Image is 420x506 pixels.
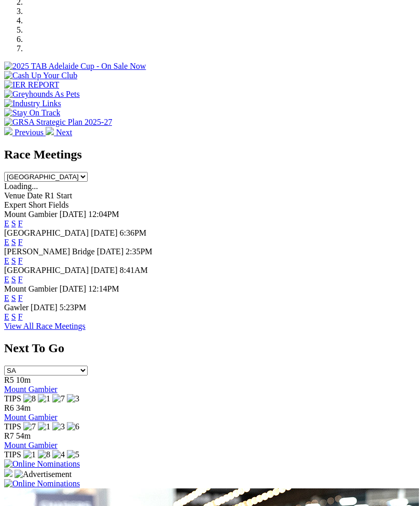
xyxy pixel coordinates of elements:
a: Mount Gambier [4,385,58,394]
h2: Race Meetings [4,148,416,162]
a: E [4,312,9,321]
span: TIPS [4,422,21,431]
img: 6 [67,422,79,431]
span: 5:23PM [60,303,87,312]
span: [DATE] [31,303,58,312]
span: Mount Gambier [4,210,58,219]
img: IER REPORT [4,80,59,90]
img: 8 [23,394,36,403]
span: [PERSON_NAME] Bridge [4,247,95,256]
img: chevron-left-pager-white.svg [4,127,12,135]
img: 3 [52,422,65,431]
img: 1 [38,394,50,403]
img: 7 [23,422,36,431]
img: 2025 TAB Adelaide Cup - On Sale Now [4,62,146,71]
span: 10m [16,375,31,384]
a: S [11,238,16,247]
span: [DATE] [91,228,118,237]
img: 4 [52,450,65,459]
a: View All Race Meetings [4,322,86,330]
span: [DATE] [60,284,87,293]
span: Next [56,128,72,137]
span: 8:41AM [120,266,148,274]
img: GRSA Strategic Plan 2025-27 [4,118,112,127]
span: R6 [4,403,14,412]
img: 1 [23,450,36,459]
span: 6:36PM [120,228,147,237]
span: R7 [4,431,14,440]
h2: Next To Go [4,341,416,355]
a: E [4,294,9,302]
a: F [18,312,23,321]
a: Mount Gambier [4,413,58,422]
a: Previous [4,128,46,137]
a: Mount Gambier [4,441,58,450]
a: F [18,294,23,302]
span: Gawler [4,303,29,312]
span: R1 Start [45,191,72,200]
img: Greyhounds As Pets [4,90,80,99]
span: Venue [4,191,25,200]
a: S [11,275,16,284]
span: TIPS [4,394,21,403]
a: E [4,256,9,265]
span: Loading... [4,182,38,191]
span: Mount Gambier [4,284,58,293]
span: Short [29,200,47,209]
a: S [11,312,16,321]
img: 8 [38,450,50,459]
span: 12:14PM [88,284,119,293]
a: Next [46,128,72,137]
a: S [11,294,16,302]
span: 2:35PM [125,247,152,256]
a: F [18,275,23,284]
span: Date [27,191,43,200]
img: 7 [52,394,65,403]
a: F [18,238,23,247]
img: Online Nominations [4,459,80,469]
img: chevron-right-pager-white.svg [46,127,54,135]
span: 12:04PM [88,210,119,219]
span: [DATE] [91,266,118,274]
a: S [11,219,16,228]
span: [DATE] [97,247,124,256]
span: TIPS [4,450,21,459]
a: F [18,219,23,228]
a: E [4,238,9,247]
img: Industry Links [4,99,61,108]
span: R5 [4,375,14,384]
img: Stay On Track [4,108,60,118]
img: Cash Up Your Club [4,71,77,80]
span: [GEOGRAPHIC_DATA] [4,228,89,237]
span: [GEOGRAPHIC_DATA] [4,266,89,274]
a: S [11,256,16,265]
img: Advertisement [15,470,72,479]
img: 15187_Greyhounds_GreysPlayCentral_Resize_SA_WebsiteBanner_300x115_2025.jpg [4,469,12,477]
span: Previous [15,128,44,137]
img: 1 [38,422,50,431]
span: Fields [48,200,68,209]
span: 34m [16,403,31,412]
a: E [4,219,9,228]
img: 3 [67,394,79,403]
a: E [4,275,9,284]
span: [DATE] [60,210,87,219]
a: F [18,256,23,265]
img: 5 [67,450,79,459]
span: 54m [16,431,31,440]
span: Expert [4,200,26,209]
img: Online Nominations [4,479,80,488]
